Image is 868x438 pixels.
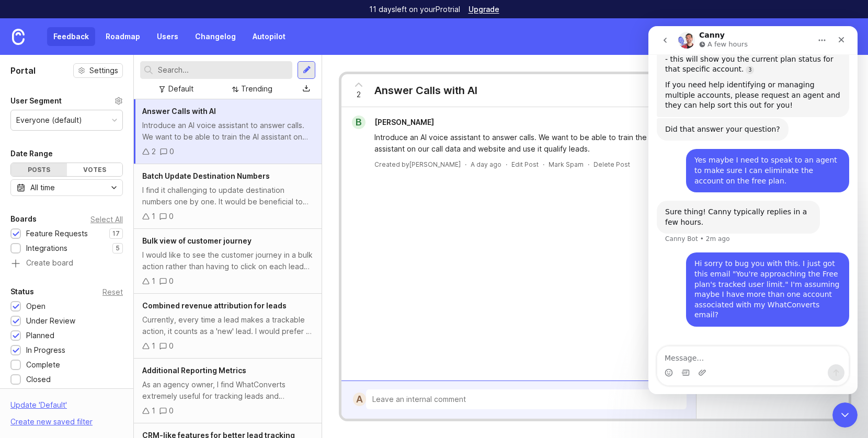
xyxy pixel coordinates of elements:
div: · [506,160,507,169]
span: Bulk view of customer journey [142,236,252,245]
div: Created by [PERSON_NAME] [374,160,461,169]
div: 2 [152,146,156,157]
a: Combined revenue attribution for leadsCurrently, every time a lead makes a trackable action, it c... [134,294,322,359]
div: Default [168,83,193,95]
div: Closed [26,374,51,385]
div: User Segment [10,95,62,107]
div: In Progress [26,344,65,356]
div: · [465,160,466,169]
a: Autopilot [246,27,292,46]
div: Everyone (default) [16,114,82,126]
p: 17 [112,229,120,238]
span: Batch Update Destination Numbers [142,171,270,180]
div: 1 [152,340,155,352]
div: Status [10,285,34,298]
div: Posts [11,163,67,176]
div: 1 [152,211,155,222]
a: Batch Update Destination NumbersI find it challenging to update destination numbers one by one. I... [134,164,322,229]
div: Complete [26,359,60,371]
a: Upgrade [469,6,499,13]
p: 11 days left on your Pro trial [369,4,460,15]
iframe: Intercom live chat [832,402,858,428]
span: Settings [89,65,118,76]
div: I find it challenging to update destination numbers one by one. It would be beneficial to have a ... [142,185,313,208]
h1: Portal [10,64,36,77]
a: Create board [10,259,123,269]
div: · [543,160,544,169]
div: A [353,393,366,406]
div: As an agency owner, I find WhatConverts extremely useful for tracking leads and conversions. Howe... [142,379,313,402]
div: Create new saved filter [10,416,93,428]
div: Currently, every time a lead makes a trackable action, it counts as a 'new' lead. I would prefer ... [142,314,313,337]
span: Answer Calls with AI [142,107,216,116]
button: Mark Spam [549,160,584,169]
img: Canny Home [12,29,25,45]
div: Edit Post [511,160,539,169]
span: Additional Reporting Metrics [142,366,246,375]
a: Settings [73,63,123,78]
div: Date Range [10,147,53,160]
a: Answer Calls with AIIntroduce an AI voice assistant to answer calls. We want to be able to train ... [134,99,322,164]
a: Roadmap [99,27,146,46]
div: Trending [241,83,272,95]
div: B [352,116,366,129]
a: A day ago [471,160,501,169]
div: 0 [169,340,174,352]
div: Boards [10,213,37,225]
div: 1 [152,405,155,417]
div: Introduce an AI voice assistant to answer calls. We want to be able to train the AI assistant on ... [142,120,313,143]
p: 5 [116,244,120,252]
div: Answer Calls with AI [374,83,477,98]
span: [PERSON_NAME] [374,118,434,126]
input: Search... [158,64,288,76]
a: B[PERSON_NAME] [346,116,442,129]
span: 2 [357,89,361,100]
iframe: To enrich screen reader interactions, please activate Accessibility in Grammarly extension settings [648,26,858,394]
a: Users [151,27,185,46]
div: I would like to see the customer journey in a bulk action rather than having to click on each lea... [142,249,313,272]
div: Select All [90,216,123,222]
div: 0 [169,146,174,157]
svg: toggle icon [106,183,122,192]
a: Bulk view of customer journeyI would like to see the customer journey in a bulk action rather tha... [134,229,322,294]
div: Delete Post [593,160,630,169]
div: 0 [169,211,174,222]
div: 0 [169,405,174,417]
div: Reset [102,289,123,295]
div: Votes [67,163,123,176]
div: Introduce an AI voice assistant to answer calls. We want to be able to train the AI assistant on ... [374,132,675,155]
div: All time [30,182,55,193]
div: · [588,160,589,169]
a: Changelog [189,27,242,46]
div: Planned [26,330,54,341]
span: Combined revenue attribution for leads [142,301,287,310]
div: 0 [169,275,174,287]
div: Open [26,301,45,312]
